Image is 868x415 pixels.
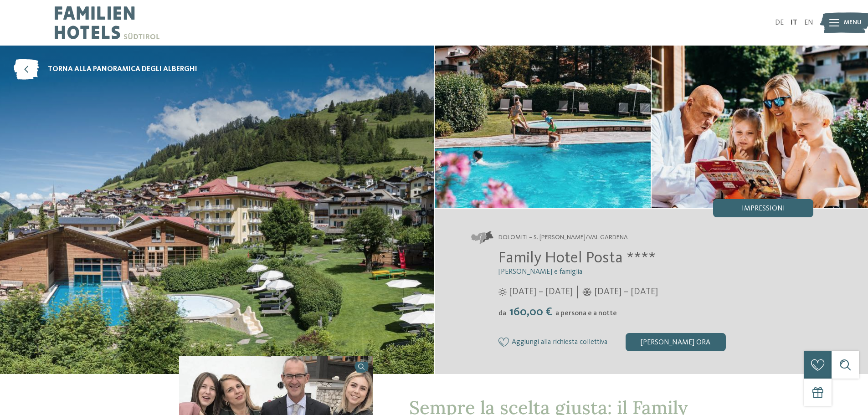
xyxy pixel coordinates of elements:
[498,310,506,317] span: da
[652,46,868,208] img: Family hotel in Val Gardena: un luogo speciale
[48,64,197,74] span: torna alla panoramica degli alberghi
[775,19,784,26] a: DE
[498,233,628,242] span: Dolomiti – S. [PERSON_NAME]/Val Gardena
[594,286,658,298] span: [DATE] – [DATE]
[804,19,813,26] a: EN
[791,19,797,26] a: IT
[742,205,785,212] span: Impressioni
[509,286,573,298] span: [DATE] – [DATE]
[14,59,197,80] a: torna alla panoramica degli alberghi
[582,288,592,296] i: Orari d'apertura inverno
[435,46,651,208] img: Family hotel in Val Gardena: un luogo speciale
[512,338,607,347] span: Aggiungi alla richiesta collettiva
[498,288,507,296] i: Orari d'apertura estate
[498,268,582,276] span: [PERSON_NAME] e famiglia
[555,310,617,317] span: a persona e a notte
[498,250,656,266] span: Family Hotel Posta ****
[626,333,726,351] div: [PERSON_NAME] ora
[507,306,555,318] span: 160,00 €
[844,18,862,27] span: Menu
